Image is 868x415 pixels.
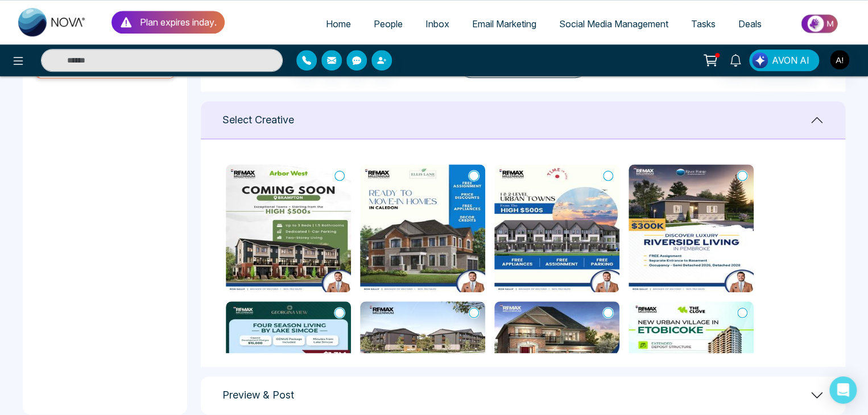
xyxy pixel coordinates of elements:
[752,52,768,68] img: Lead Flow
[226,164,351,292] img: The exceptional Arbor West Summit Series is coming soon to Brampton5.jpg
[461,13,548,35] a: Email Marketing
[315,13,362,35] a: Home
[829,376,857,404] div: Open Intercom Messenger
[494,164,619,292] img: One and Two Level Urban Towns from the high 500s5.jpg
[548,13,680,35] a: Social Media Management
[326,18,351,30] span: Home
[727,13,773,35] a: Deals
[18,8,86,36] img: Nova CRM Logo
[629,164,754,292] img: Discover Luxury Riverside Living in Pembroke5.jpg
[360,164,485,292] img: Amazing limited time incentives for ready to move in Homes in Caledon5.jpg
[749,49,819,71] button: AVON AI
[414,13,461,35] a: Inbox
[222,389,294,401] h1: Preview & Post
[691,18,716,30] span: Tasks
[472,18,536,30] span: Email Marketing
[830,50,849,69] img: User Avatar
[772,53,809,67] span: AVON AI
[779,11,861,36] img: Market-place.gif
[362,13,414,35] a: People
[222,114,294,126] h1: Select Creative
[559,18,668,30] span: Social Media Management
[680,13,727,35] a: Tasks
[140,15,217,29] p: Plan expires in day .
[738,18,762,30] span: Deals
[374,18,403,30] span: People
[425,18,449,30] span: Inbox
